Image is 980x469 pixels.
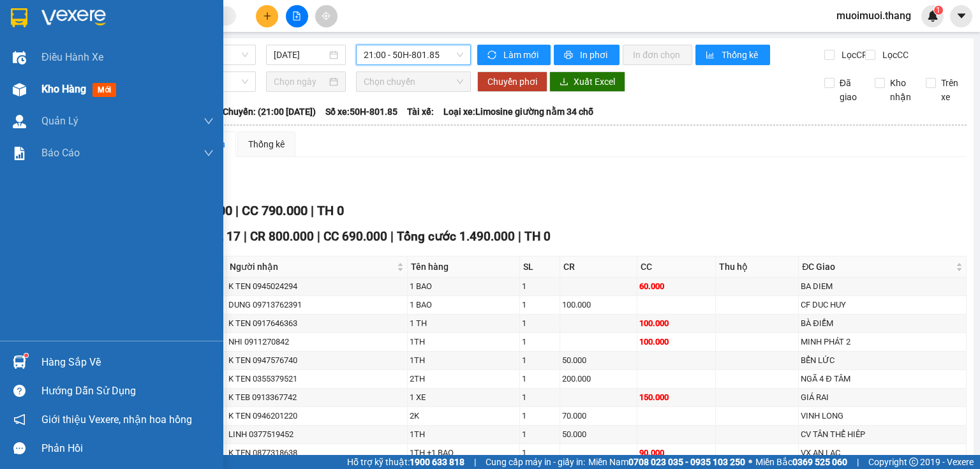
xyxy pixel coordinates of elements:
[927,10,939,22] img: icon-new-feature
[748,459,752,465] span: ⚪️
[801,391,964,404] div: GIÁ RAI
[13,83,26,96] img: warehouse-icon
[410,373,518,385] div: 2TH
[311,203,314,218] span: |
[580,48,609,62] span: In phơi
[408,257,521,278] th: Tên hàng
[13,147,26,160] img: solution-icon
[801,336,964,348] div: MINH PHÁT 2
[41,145,80,161] span: Báo cáo
[792,457,847,467] strong: 0369 525 060
[801,447,964,459] div: VX AN LAC
[588,455,745,469] span: Miền Nam
[250,229,314,244] span: CR 800.000
[410,428,518,441] div: 1TH
[522,317,558,330] div: 1
[228,317,405,330] div: K TEN 0917646363
[522,354,558,367] div: 1
[41,83,86,95] span: Kho hàng
[639,317,713,330] div: 100.000
[6,84,82,123] b: 168 Quản Lộ Phụng Hiệp, Khóm 1
[235,203,239,218] span: |
[6,6,185,31] li: Xe Khách THẮNG
[639,280,713,293] div: 60.000
[560,77,568,87] span: download
[562,410,635,422] div: 70.000
[522,280,558,293] div: 1
[477,71,547,92] button: Chuyển phơi
[228,280,405,293] div: K TEN 0945024294
[522,299,558,311] div: 1
[228,299,405,311] div: DUNG 09713762391
[623,45,692,65] button: In đơn chọn
[256,5,278,27] button: plus
[13,385,26,397] span: question-circle
[228,447,405,459] div: K TEN 0877318638
[274,48,326,62] input: 14/09/2025
[950,5,972,27] button: caret-down
[230,260,394,274] span: Người nhận
[826,8,921,24] span: muoimuoi.thang
[716,257,799,278] th: Thu hộ
[244,229,247,244] span: |
[317,203,344,218] span: TH 0
[755,455,847,469] span: Miền Bắc
[801,410,964,422] div: VINH LONG
[877,48,910,62] span: Lọc CC
[564,50,575,61] span: printer
[637,257,716,278] th: CC
[522,391,558,404] div: 1
[93,83,116,97] span: mới
[524,229,551,244] span: TH 0
[885,76,916,104] span: Kho nhận
[857,455,859,469] span: |
[292,11,301,20] span: file-add
[6,6,51,51] img: logo.jpg
[228,336,405,348] div: NHI 0911270842
[522,410,558,422] div: 1
[503,48,540,62] span: Làm mới
[11,8,27,27] img: logo-vxr
[41,49,103,65] span: Điều hành xe
[228,410,405,422] div: K TEN 0946201220
[410,299,518,311] div: 1 BAO
[936,6,940,15] span: 1
[562,299,635,311] div: 100.000
[956,10,967,22] span: caret-down
[88,54,170,96] li: VP Trạm [GEOGRAPHIC_DATA]
[410,317,518,330] div: 1 TH
[801,373,964,385] div: NGÃ 4 Đ TÂM
[204,116,214,126] span: down
[13,413,26,426] span: notification
[639,336,713,348] div: 100.000
[248,137,285,151] div: Thống kê
[322,11,330,20] span: aim
[477,45,551,65] button: syncLàm mới
[325,105,397,119] span: Số xe: 50H-801.85
[410,447,518,459] div: 1TH +1 BAO
[364,45,464,64] span: 21:00 - 50H-801.85
[41,382,214,401] div: Hướng dẫn sử dụng
[13,115,26,128] img: warehouse-icon
[574,75,615,89] span: Xuất Excel
[628,457,745,467] strong: 0708 023 035 - 0935 103 250
[801,428,964,441] div: CV TÂN THẾ HIÊP
[522,428,558,441] div: 1
[909,458,918,466] span: copyright
[286,5,308,27] button: file-add
[204,148,214,158] span: down
[41,113,78,129] span: Quản Lý
[706,50,716,61] span: bar-chart
[410,391,518,404] div: 1 XE
[6,54,88,82] li: VP BX Đồng Tâm CM
[474,455,476,469] span: |
[802,260,953,274] span: ĐC Giao
[13,51,26,64] img: warehouse-icon
[263,11,272,20] span: plus
[560,257,637,278] th: CR
[315,5,338,27] button: aim
[562,428,635,441] div: 50.000
[274,75,326,89] input: Chọn ngày
[695,45,770,65] button: bar-chartThống kê
[836,48,870,62] span: Lọc CR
